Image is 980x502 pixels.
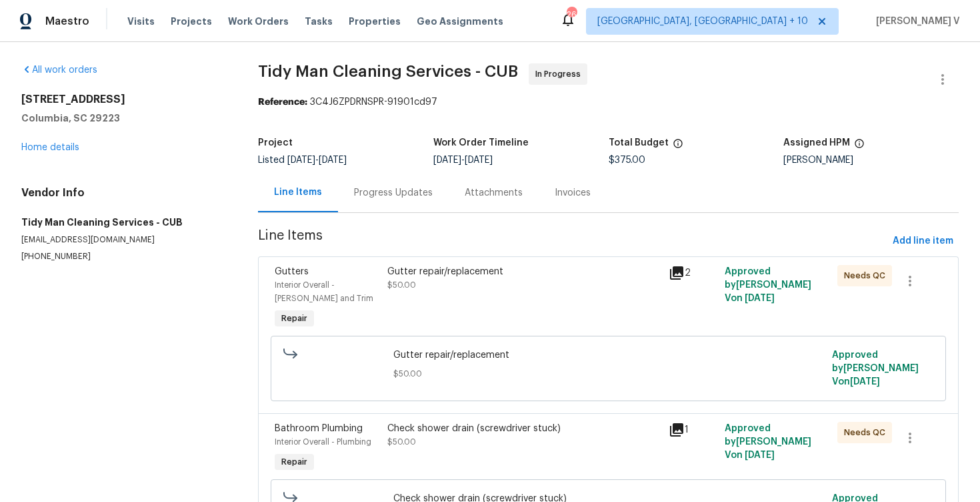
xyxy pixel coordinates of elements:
[597,15,808,28] span: [GEOGRAPHIC_DATA], [GEOGRAPHIC_DATA] + 10
[871,15,960,28] span: [PERSON_NAME] V
[433,156,493,165] span: -
[850,377,880,387] span: [DATE]
[673,138,683,156] span: The total cost of line items that have been proposed by Opendoor. This sum includes line items th...
[725,424,811,460] span: Approved by [PERSON_NAME] V on
[21,251,226,262] p: [PHONE_NUMBER]
[387,281,416,289] span: $50.00
[21,234,226,246] p: [EMAIL_ADDRESS][DOMAIN_NAME]
[287,156,347,165] span: -
[258,97,307,107] b: Reference:
[287,156,315,165] span: [DATE]
[555,186,591,200] div: Invoices
[275,267,309,276] span: Gutters
[354,186,433,200] div: Progress Updates
[433,156,461,165] span: [DATE]
[305,17,333,26] span: Tasks
[669,422,717,438] div: 1
[275,281,373,302] span: Interior Overall - [PERSON_NAME] and Trim
[21,111,226,125] h5: Columbia, SC 29223
[21,216,226,229] h5: Tidy Man Cleaning Services - CUB
[783,156,959,165] div: [PERSON_NAME]
[258,138,293,148] h5: Project
[349,15,401,28] span: Properties
[832,350,919,387] span: Approved by [PERSON_NAME] V on
[745,294,775,303] span: [DATE]
[609,156,645,165] span: $375.00
[127,15,155,28] span: Visits
[893,233,953,250] span: Add line item
[387,422,661,435] div: Check shower drain (screwdriver stuck)
[393,348,824,362] span: Gutter repair/replacement
[465,186,523,200] div: Attachments
[276,312,313,325] span: Repair
[21,186,226,200] h4: Vendor Info
[276,455,313,469] span: Repair
[465,156,493,165] span: [DATE]
[393,367,824,381] span: $50.00
[844,269,891,282] span: Needs QC
[417,15,503,28] span: Geo Assignments
[387,438,416,446] span: $50.00
[609,138,669,148] h5: Total Budget
[745,451,775,460] span: [DATE]
[783,138,850,148] h5: Assigned HPM
[45,15,89,28] span: Maestro
[669,265,717,281] div: 2
[844,426,891,439] span: Needs QC
[535,67,586,81] span: In Progress
[319,156,347,165] span: [DATE]
[21,143,79,152] a: Home details
[258,229,887,254] span: Line Items
[21,93,226,106] h2: [STREET_ADDRESS]
[275,438,371,446] span: Interior Overall - Plumbing
[274,186,322,199] div: Line Items
[887,229,959,254] button: Add line item
[258,63,518,79] span: Tidy Man Cleaning Services - CUB
[21,65,97,75] a: All work orders
[171,15,212,28] span: Projects
[228,15,289,28] span: Work Orders
[725,267,811,303] span: Approved by [PERSON_NAME] V on
[258,156,347,165] span: Listed
[275,424,363,433] span: Bathroom Plumbing
[567,8,576,21] div: 268
[258,95,959,109] div: 3C4J6ZPDRNSPR-91901cd97
[433,138,529,148] h5: Work Order Timeline
[387,265,661,278] div: Gutter repair/replacement
[854,138,865,156] span: The hpm assigned to this work order.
